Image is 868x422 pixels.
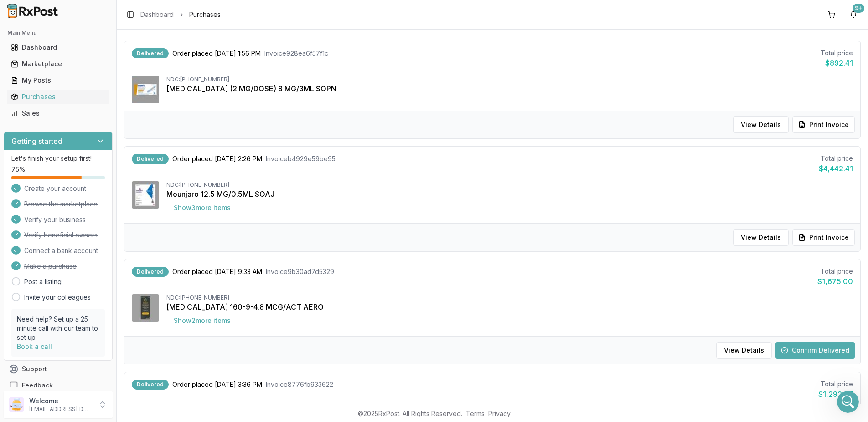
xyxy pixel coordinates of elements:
img: Profile image for Manuel [19,129,37,147]
div: Total price [818,380,853,389]
a: Post a listing [24,277,62,286]
button: Feedback [4,377,113,394]
button: Confirm Delivered [775,342,855,359]
span: Invoice 9b30ad7d5329 [266,267,334,276]
span: Search for help [19,169,74,178]
span: Invoice 8776fb933622 [266,380,333,389]
a: Dashboard [140,10,174,19]
button: Purchases [4,90,113,104]
img: Profile image for Manuel [124,15,142,33]
button: Dashboard [4,40,113,55]
button: Search for help [13,164,169,182]
h3: Getting started [11,136,62,147]
img: Ozempic (2 MG/DOSE) 8 MG/3ML SOPN [132,76,159,103]
div: Delivered [132,380,169,390]
div: $892.41 [821,58,853,69]
img: Breztri Aerosphere 160-9-4.8 MCG/ACT AERO [132,294,159,322]
a: Marketplace [7,56,109,72]
div: Mounjaro 12.5 MG/0.5ML SOAJ [166,189,853,200]
span: Messages [76,308,107,314]
button: Marketplace [4,57,113,71]
div: $4,442.41 [819,163,853,174]
div: Purchases [11,92,105,101]
img: Profile image for Rachel [107,15,125,33]
a: My Posts [7,72,109,89]
nav: breadcrumb [140,10,221,19]
button: Show2more items [166,312,238,329]
span: Make a purchase [24,262,77,271]
div: [PERSON_NAME] [41,138,93,148]
a: Privacy [488,410,511,417]
button: 9+ [846,7,861,22]
div: Delivered [132,48,169,58]
div: Dashboard [11,43,105,52]
div: $1,675.00 [817,276,853,287]
div: $1,292.67 [818,389,853,400]
button: Messages [61,285,121,322]
h2: Main Menu [7,29,109,37]
span: Invoice b4929e59be95 [266,154,336,164]
img: User avatar [9,397,24,412]
div: Marketplace [11,59,105,69]
span: Create your account [24,184,86,193]
button: View Details [733,116,789,133]
p: Hi [PERSON_NAME] [18,65,164,80]
span: Order placed [DATE] 9:33 AM [172,267,262,276]
a: Sales [7,105,109,121]
button: View Details [716,342,772,359]
span: Verify beneficial owners [24,231,98,240]
span: Browse the marketplace [24,200,98,209]
div: Total price [819,154,853,163]
div: Recent message [19,115,164,125]
button: View status page [19,234,164,252]
span: Help [145,308,159,314]
div: Delivered [132,154,169,164]
button: Print Invoice [792,116,855,133]
button: Help [122,285,182,322]
div: Delivered [132,267,169,277]
span: Purchases [189,10,221,19]
span: Home [20,308,41,314]
p: [EMAIL_ADDRESS][DOMAIN_NAME] [29,406,93,413]
p: How can we help? [18,80,164,96]
div: Total price [817,267,853,276]
div: NDC: [PHONE_NUMBER] [166,294,853,301]
iframe: Intercom live chat [837,391,859,413]
img: logo [18,17,71,32]
a: Terms [466,410,485,417]
p: Welcome [29,396,93,406]
div: [MEDICAL_DATA] (2 MG/DOSE) 8 MG/3ML SOPN [166,83,853,94]
a: Dashboard [7,39,109,56]
span: Order placed [DATE] 1:56 PM [172,49,261,58]
div: • 20h ago [95,138,125,148]
span: Order placed [DATE] 2:26 PM [172,154,262,164]
button: View Details [733,229,789,246]
button: Show3more items [166,200,238,216]
button: Sales [4,106,113,121]
a: Purchases [7,89,109,105]
div: 9+ [852,4,864,13]
div: Total price [821,48,853,58]
p: Let's finish your setup first! [11,154,105,163]
img: RxPost Logo [4,4,62,18]
div: Recent messageProfile image for Manuelthe generic just came out[PERSON_NAME]•20h ago [9,107,173,155]
div: NDC: [PHONE_NUMBER] [166,76,853,83]
div: Sales [11,109,105,118]
span: the generic just came out [41,129,123,137]
span: 75 % [11,165,25,174]
div: Profile image for Manuelthe generic just came out[PERSON_NAME]•20h ago [10,121,173,155]
div: My Posts [11,76,105,85]
span: Invoice 928ea6f57f1c [264,49,328,58]
img: Mounjaro 12.5 MG/0.5ML SOAJ [132,181,159,209]
button: Print Invoice [792,229,855,246]
div: NDC: [PHONE_NUMBER] [166,181,853,189]
button: Support [4,361,113,377]
a: Invite your colleagues [24,293,91,302]
button: My Posts [4,73,113,88]
span: Connect a bank account [24,246,98,255]
p: Need help? Set up a 25 minute call with our team to set up. [17,315,99,342]
div: Close [157,15,173,31]
span: Feedback [22,381,53,390]
div: [MEDICAL_DATA] 160-9-4.8 MCG/ACT AERO [166,301,853,312]
span: Order placed [DATE] 3:36 PM [172,380,262,389]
